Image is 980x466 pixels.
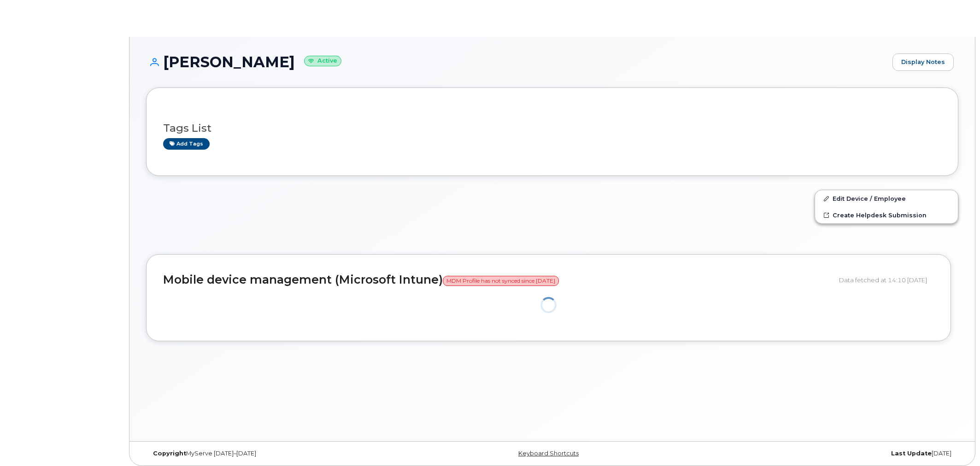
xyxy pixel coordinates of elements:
[304,56,341,66] small: Active
[892,53,954,71] a: Display Notes
[687,450,958,457] div: [DATE]
[839,271,934,289] div: Data fetched at 14:10 [DATE]
[146,450,417,457] div: MyServe [DATE]–[DATE]
[815,190,958,207] a: Edit Device / Employee
[146,54,888,70] h1: [PERSON_NAME]
[153,450,186,457] strong: Copyright
[891,450,932,457] strong: Last Update
[518,450,579,457] a: Keyboard Shortcuts
[815,207,958,223] a: Create Helpdesk Submission
[163,138,210,150] a: Add tags
[163,274,832,286] h2: Mobile device management (Microsoft Intune)
[163,122,941,134] h3: Tags List
[443,276,559,286] span: MDM Profile has not synced since [DATE]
